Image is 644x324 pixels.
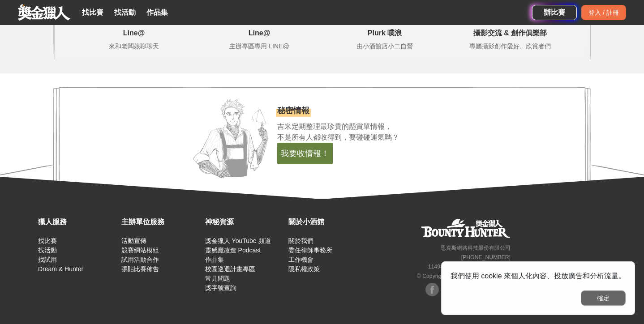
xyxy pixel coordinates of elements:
[277,143,333,164] span: 我要收情報！
[288,247,332,254] a: 委任律師事務所
[121,217,200,227] div: 主辦單位服務
[38,247,57,254] a: 找活動
[461,254,511,260] small: [PHONE_NUMBER]
[121,247,159,254] a: 競賽網站模組
[71,28,197,38] span: Line@
[277,123,399,141] span: 吉米定期整理最珍貴的懸賞單情報， 不是所有人都收得到，要碰碰運氣嗎？
[205,284,236,291] a: 獎字號查詢
[121,256,159,263] a: 試用活動合作
[38,237,57,244] a: 找比賽
[441,245,511,251] small: 恩克斯網路科技股份有限公司
[451,272,626,280] span: 我們使用 cookie 來個人化內容、投放廣告和分析流量。
[288,237,313,244] a: 關於我們
[38,256,57,263] a: 找試用
[581,290,626,306] button: 確定
[143,6,172,19] a: 作品集
[197,42,322,51] span: 主辦專區專用 LINE@
[205,237,271,244] a: 獎金獵人 YouTube 頻道
[322,42,447,51] span: 由小酒館店小二自營
[288,217,367,227] div: 關於小酒館
[205,256,224,263] a: 作品集
[581,5,626,20] div: 登入 / 註冊
[121,265,159,273] a: 張貼比賽佈告
[205,217,284,227] div: 神秘資源
[205,265,255,273] a: 校園巡迴計畫專區
[38,217,117,227] div: 獵人服務
[38,265,83,273] a: Dream & Hunter
[197,28,322,38] span: Line@
[121,237,146,244] a: 活動宣傳
[425,283,439,296] img: Facebook
[322,28,447,38] span: Plurk 噗浪
[417,273,511,279] small: © Copyright 2025 . All Rights Reserved.
[447,42,573,51] span: 專屬攝影創作愛好、欣賞者們
[111,6,139,19] a: 找活動
[205,247,261,254] a: 靈感魔改造 Podcast
[428,264,511,270] small: 11494 [STREET_ADDRESS] 3 樓
[71,42,197,51] span: 來和老闆娘聊聊天
[447,28,573,38] span: 攝影交流 & 創作俱樂部
[288,256,313,263] a: 工作機會
[205,275,230,282] a: 常見問題
[78,6,107,19] a: 找比賽
[288,265,320,273] a: 隱私權政策
[532,5,577,20] a: 辦比賽
[277,105,309,117] span: 秘密情報
[188,96,277,181] img: Jimi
